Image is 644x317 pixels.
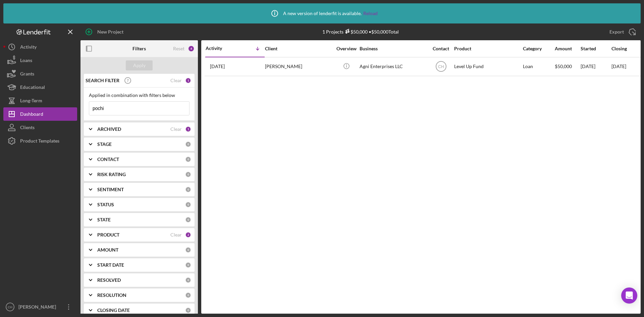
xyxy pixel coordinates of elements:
[334,46,359,51] div: Overview
[170,78,182,83] div: Clear
[555,63,572,69] span: $50,000
[170,232,182,237] div: Clear
[80,25,130,39] button: New Project
[188,45,195,52] div: 4
[185,171,191,177] div: 0
[97,157,119,162] b: CONTACT
[20,54,32,69] div: Loans
[185,262,191,268] div: 0
[609,25,624,39] div: Export
[3,54,77,67] button: Loans
[360,46,427,51] div: Business
[3,121,77,134] button: Clients
[3,107,77,121] button: Dashboard
[621,287,637,304] div: Open Intercom Messenger
[185,307,191,313] div: 0
[133,60,146,70] div: Apply
[89,93,190,98] div: Applied in combination with filters below
[97,308,130,313] b: CLOSING DATE
[20,67,34,82] div: Grants
[97,217,111,222] b: STATE
[185,217,191,223] div: 0
[428,46,453,51] div: Contact
[86,78,119,83] b: SEARCH FILTER
[343,29,368,35] div: $50,000
[97,202,114,207] b: STATUS
[20,121,35,136] div: Clients
[185,202,191,208] div: 0
[603,25,641,39] button: Export
[185,156,191,162] div: 0
[523,46,554,51] div: Category
[438,64,444,69] text: CH
[3,300,77,314] button: CH[PERSON_NAME]
[454,46,521,51] div: Product
[360,58,427,75] div: Agni Enterprises LLC
[185,232,191,238] div: 2
[3,67,77,81] button: Grants
[132,46,146,51] b: Filters
[454,58,521,75] div: Level Up Fund
[20,107,43,122] div: Dashboard
[265,46,332,51] div: Client
[97,25,123,39] div: New Project
[97,142,112,147] b: STAGE
[206,46,235,51] div: Activity
[185,77,191,84] div: 1
[97,262,124,268] b: START DATE
[126,60,153,70] button: Apply
[97,187,124,192] b: SENTIMENT
[97,172,126,177] b: RISK RATING
[555,46,580,51] div: Amount
[3,134,77,148] button: Product Templates
[185,187,191,193] div: 0
[20,94,42,109] div: Long-Term
[322,29,399,35] div: 1 Projects • $50,000 Total
[97,126,121,132] b: ARCHIVED
[20,134,59,149] div: Product Templates
[581,46,611,51] div: Started
[265,58,332,75] div: [PERSON_NAME]
[185,292,191,298] div: 0
[185,126,191,132] div: 1
[185,277,191,283] div: 0
[97,232,119,237] b: PRODUCT
[20,40,37,55] div: Activity
[523,58,554,75] div: Loan
[266,5,378,22] div: A new version of lenderfit is available.
[97,293,126,298] b: RESOLUTION
[97,247,118,253] b: AMOUNT
[8,305,12,309] text: CH
[170,126,182,132] div: Clear
[97,277,121,283] b: RESOLVED
[3,40,77,54] button: Activity
[3,94,77,107] button: Long-Term
[611,63,626,69] time: [DATE]
[185,247,191,253] div: 0
[20,81,45,96] div: Educational
[185,141,191,147] div: 0
[363,11,378,16] a: Reload
[17,300,60,315] div: [PERSON_NAME]
[173,46,184,51] div: Reset
[581,58,611,75] div: [DATE]
[3,81,77,94] button: Educational
[210,64,225,69] time: 2025-08-26 12:54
